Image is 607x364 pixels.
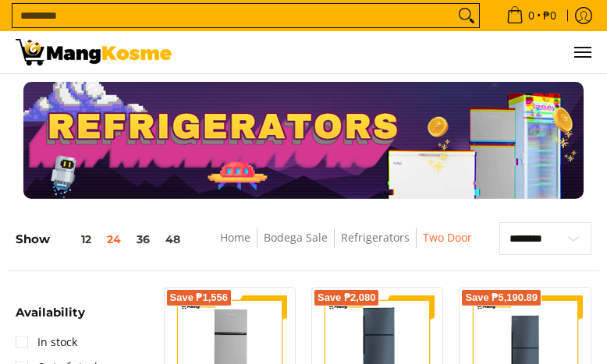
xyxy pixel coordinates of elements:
h5: Show [16,232,188,247]
button: Menu [573,31,591,73]
span: • [502,7,561,24]
nav: Main Menu [187,31,591,73]
nav: Breadcrumbs [197,228,495,263]
summary: Open [16,306,85,330]
a: In stock [16,330,77,355]
span: Two Door [423,228,472,248]
a: Home [220,230,250,245]
span: ₱0 [541,10,559,21]
span: Availability [16,306,85,318]
span: 0 [526,10,537,21]
ul: Customer Navigation [187,31,591,73]
span: Save ₱5,190.89 [465,293,538,302]
img: Bodega Sale Refrigerator l Mang Kosme: Home Appliances Warehouse Sale Two Door [16,39,172,65]
button: 36 [129,233,158,246]
a: Refrigerators [341,230,410,245]
a: Bodega Sale [264,230,328,245]
button: 24 [99,233,129,246]
button: 12 [50,233,99,246]
span: Save ₱2,080 [318,293,376,302]
button: Search [454,4,479,27]
span: Save ₱1,556 [170,293,229,302]
button: 48 [158,233,188,246]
